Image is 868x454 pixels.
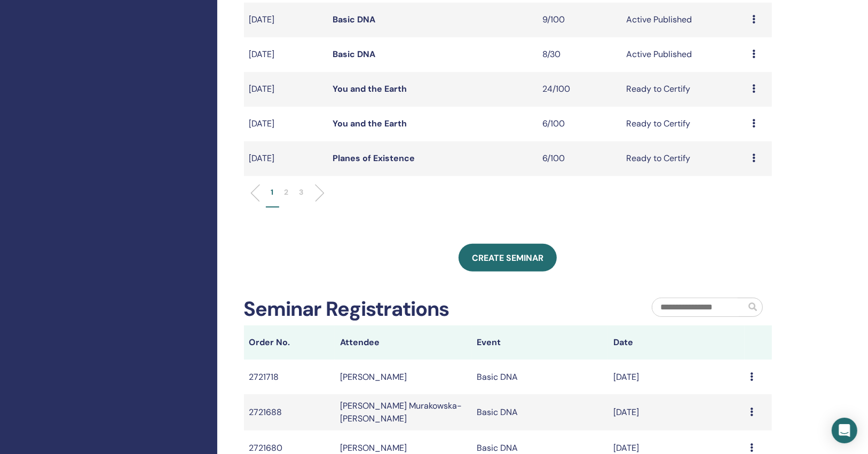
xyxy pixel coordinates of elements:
[271,187,274,198] p: 1
[471,394,608,431] td: Basic DNA
[537,107,621,141] td: 6/100
[621,72,747,107] td: Ready to Certify
[244,394,335,431] td: 2721688
[608,360,745,394] td: [DATE]
[244,107,328,141] td: [DATE]
[244,297,449,322] h2: Seminar Registrations
[244,3,328,37] td: [DATE]
[335,325,471,360] th: Attendee
[537,72,621,107] td: 24/100
[537,141,621,176] td: 6/100
[244,37,328,72] td: [DATE]
[472,252,543,264] span: Create seminar
[471,360,608,394] td: Basic DNA
[471,325,608,360] th: Event
[299,187,304,198] p: 3
[608,325,745,360] th: Date
[459,244,557,272] a: Create seminar
[333,118,407,129] a: You and the Earth
[621,3,747,37] td: Active Published
[537,37,621,72] td: 8/30
[285,187,289,198] p: 2
[333,153,415,164] a: Planes of Existence
[537,3,621,37] td: 9/100
[244,141,328,176] td: [DATE]
[621,37,747,72] td: Active Published
[244,360,335,394] td: 2721718
[333,14,376,25] a: Basic DNA
[832,418,857,443] div: Open Intercom Messenger
[335,360,471,394] td: [PERSON_NAME]
[333,83,407,94] a: You and the Earth
[244,325,335,360] th: Order No.
[621,107,747,141] td: Ready to Certify
[244,72,328,107] td: [DATE]
[333,49,376,60] a: Basic DNA
[335,394,471,431] td: [PERSON_NAME] Murakowska-[PERSON_NAME]
[608,394,745,431] td: [DATE]
[621,141,747,176] td: Ready to Certify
